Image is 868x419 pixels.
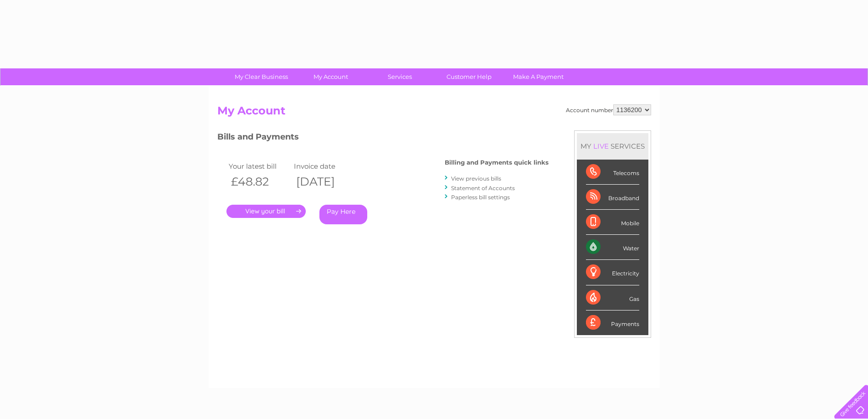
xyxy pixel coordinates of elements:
a: My Account [293,68,368,85]
th: [DATE] [292,172,357,191]
th: £48.82 [226,172,292,191]
td: Invoice date [292,160,357,172]
div: Gas [586,285,639,310]
a: Make A Payment [501,68,576,85]
div: Payments [586,310,639,335]
h4: Billing and Payments quick links [445,159,549,166]
div: MY SERVICES [577,133,648,159]
a: Customer Help [431,68,507,85]
a: View previous bills [451,175,501,182]
div: LIVE [591,142,611,150]
td: Your latest bill [226,160,292,172]
a: Paperless bill settings [451,194,510,201]
div: Electricity [586,260,639,285]
div: Telecoms [586,160,639,185]
a: Pay Here [319,205,367,224]
a: Services [362,68,437,85]
h3: Bills and Payments [217,130,549,146]
div: Broadband [586,185,639,210]
h2: My Account [217,104,651,122]
div: Account number [566,104,651,115]
a: Statement of Accounts [451,185,515,191]
div: Water [586,235,639,260]
div: Mobile [586,210,639,235]
a: . [226,205,306,218]
a: My Clear Business [224,68,299,85]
